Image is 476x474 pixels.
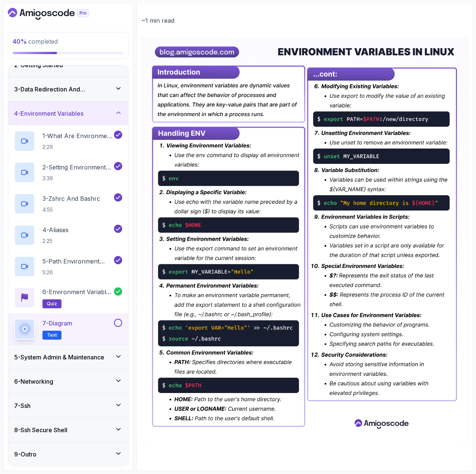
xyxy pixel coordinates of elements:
p: ~1 min read [141,15,468,26]
p: 4 - Aliases [42,225,69,234]
span: completed [13,38,58,45]
button: 5-Path Environment Variable5:26 [14,256,122,277]
span: 40 % [13,38,27,45]
h3: 9 - Outro [14,450,37,459]
img: Environment Variables [141,38,468,444]
p: 1 - What Are Environment Variables [42,131,112,140]
button: 3-Data Redirection And Manipulation [8,77,128,101]
h3: 7 - Ssh [14,401,31,410]
h3: 4 - Environment Variables [14,109,83,118]
button: 7-Ssh [8,394,128,418]
button: 2-Setting Environment Variables3:39 [14,162,122,183]
button: 3-Zshrc And Bashrc4:55 [14,193,122,214]
p: 7 - Diagram [42,319,72,328]
p: 2:29 [42,143,112,151]
h3: 6 - Networking [14,377,53,386]
span: quiz [47,301,57,307]
button: 1-What Are Environment Variables2:29 [14,131,122,152]
p: 5:26 [42,269,112,276]
button: 4-Aliases2:25 [14,225,122,246]
button: 9-Outro [8,442,128,466]
p: 2 - Setting Environment Variables [42,163,112,172]
p: 3 - Zshrc And Bashrc [42,194,100,203]
span: Text [47,332,57,338]
button: 4-Environment Variables [8,102,128,125]
a: Dashboard [8,8,106,20]
h3: 8 - Ssh Secure Shell [14,425,67,434]
p: 4:55 [42,206,100,213]
p: 6 - Environment Variables Quiz [42,287,114,296]
button: 6-Networking [8,369,128,393]
button: 7-DiagramText [14,319,122,340]
button: 6-Environment Variables Quizquiz [14,287,122,308]
p: 3:39 [42,175,112,182]
button: 5-System Admin & Maintenance [8,345,128,369]
h3: 3 - Data Redirection And Manipulation [14,85,115,94]
p: 5 - Path Environment Variable [42,257,112,266]
h3: 5 - System Admin & Maintenance [14,353,104,362]
button: 8-Ssh Secure Shell [8,418,128,442]
p: 2:25 [42,237,69,245]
